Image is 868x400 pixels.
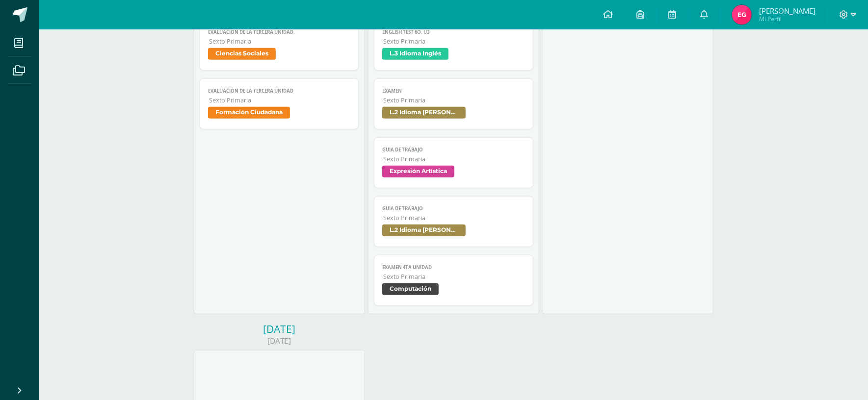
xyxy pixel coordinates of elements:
[194,322,365,336] div: [DATE]
[374,196,533,247] a: guia de trabajoSexto PrimariaL.2 Idioma [PERSON_NAME]
[383,96,525,104] span: Sexto Primaria
[382,107,466,119] span: L.2 Idioma [PERSON_NAME]
[374,20,533,71] a: English Test 6o. U3Sexto PrimariaL.3 Idioma Inglés
[382,147,525,153] span: guia de trabajo
[200,20,359,71] a: Evaluación de la tercera Unidad.Sexto PrimariaCiencias Sociales
[383,37,525,46] span: Sexto Primaria
[374,137,533,188] a: guia de trabajoSexto PrimariaExpresión Artística
[374,78,533,129] a: examenSexto PrimariaL.2 Idioma [PERSON_NAME]
[209,96,351,104] span: Sexto Primaria
[374,255,533,306] a: Examen 4ta UnidadSexto PrimariaComputación
[200,78,359,129] a: Evaluación de la Tercera UnidadSexto PrimariaFormación Ciudadana
[208,107,290,119] span: Formación Ciudadana
[208,48,276,60] span: Ciencias Sociales
[209,37,351,46] span: Sexto Primaria
[383,273,525,281] span: Sexto Primaria
[194,336,365,346] div: [DATE]
[382,264,525,271] span: Examen 4ta Unidad
[382,48,448,60] span: L.3 Idioma Inglés
[382,283,439,295] span: Computación
[208,88,351,94] span: Evaluación de la Tercera Unidad
[382,29,525,35] span: English Test 6o. U3
[382,205,525,212] span: guia de trabajo
[383,155,525,163] span: Sexto Primaria
[382,88,525,94] span: examen
[759,15,815,23] span: Mi Perfil
[383,214,525,222] span: Sexto Primaria
[382,225,466,236] span: L.2 Idioma [PERSON_NAME]
[382,166,454,177] span: Expresión Artística
[732,5,752,25] img: ed07e8d53413adfd3c97f4b9d7f54d20.png
[759,6,815,16] span: [PERSON_NAME]
[208,29,351,35] span: Evaluación de la tercera Unidad.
